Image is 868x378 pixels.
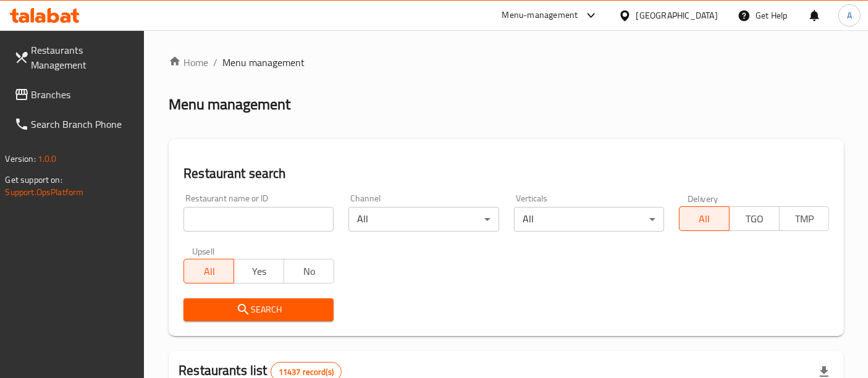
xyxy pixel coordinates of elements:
span: 11437 record(s) [271,366,341,378]
span: TMP [785,210,825,228]
div: All [348,207,499,232]
button: No [284,259,334,283]
div: [GEOGRAPHIC_DATA] [636,9,718,22]
span: Branches [32,87,135,102]
div: All [514,207,664,232]
a: Branches [4,80,145,109]
label: Delivery [688,194,718,203]
nav: breadcrumb [169,55,844,70]
div: Menu-management [502,8,578,23]
h2: Menu management [169,94,290,114]
input: Search for restaurant name or ID.. [183,207,334,232]
button: All [183,259,234,283]
button: TMP [779,206,830,231]
h2: Restaurant search [183,164,829,183]
button: All [679,206,730,231]
span: 1.0.0 [38,151,57,167]
span: Menu management [222,55,305,70]
li: / [213,55,217,70]
span: Yes [239,262,279,280]
span: All [189,262,229,280]
a: Search Branch Phone [4,109,145,139]
label: Upsell [192,246,215,255]
span: Search Branch Phone [32,117,135,132]
span: All [685,210,725,228]
span: No [289,262,329,280]
span: Restaurants Management [32,43,135,72]
span: Search [193,302,324,317]
span: TGO [735,210,775,228]
span: Version: [6,151,36,167]
button: Yes [234,259,284,283]
a: Support.OpsPlatform [6,184,84,200]
span: Get support on: [6,172,62,188]
button: Search [183,298,334,321]
a: Restaurants Management [4,35,145,80]
button: TGO [729,206,780,231]
a: Home [169,55,208,70]
span: A [847,9,852,22]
